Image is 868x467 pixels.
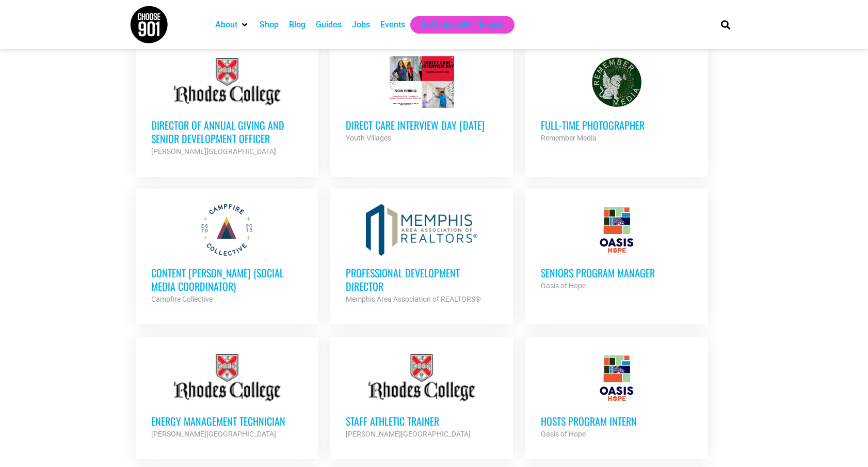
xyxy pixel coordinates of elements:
[151,430,276,438] strong: [PERSON_NAME][GEOGRAPHIC_DATA]
[151,414,303,428] h3: Energy Management Technician
[330,41,513,160] a: Direct Care Interview Day [DATE] Youth Villages
[210,16,703,34] nav: Main nav
[210,16,254,34] div: About
[151,118,303,145] h3: Director of Annual Giving and Senior Development Officer
[541,430,586,438] strong: Oasis of Hope
[136,189,318,321] a: Content [PERSON_NAME] (Social Media Coordinator) Campfire Collective
[541,266,693,279] h3: Seniors Program Manager
[541,414,693,428] h3: HOSTS Program Intern
[330,337,513,456] a: Staff Athletic Trainer [PERSON_NAME][GEOGRAPHIC_DATA]
[316,19,342,31] a: Guides
[136,337,318,456] a: Energy Management Technician [PERSON_NAME][GEOGRAPHIC_DATA]
[346,118,497,132] h3: Direct Care Interview Day [DATE]
[330,189,513,321] a: Professional Development Director Memphis Area Association of REALTORS®
[525,41,708,160] a: Full-Time Photographer Remember Media
[289,19,306,31] a: Blog
[346,414,497,428] h3: Staff Athletic Trainer
[421,19,504,31] a: Get Choose901 Emails
[525,189,708,307] a: Seniors Program Manager Oasis of Hope
[541,282,586,290] strong: Oasis of Hope
[151,147,276,155] strong: [PERSON_NAME][GEOGRAPHIC_DATA]
[352,19,370,31] a: Jobs
[215,19,237,31] a: About
[136,41,318,173] a: Director of Annual Giving and Senior Development Officer [PERSON_NAME][GEOGRAPHIC_DATA]
[541,134,597,142] strong: Remember Media
[151,295,213,303] strong: Campfire Collective
[717,16,734,33] div: Search
[346,266,497,293] h3: Professional Development Director
[346,134,391,142] strong: Youth Villages
[525,337,708,456] a: HOSTS Program Intern Oasis of Hope
[346,295,481,303] strong: Memphis Area Association of REALTORS®
[346,430,471,438] strong: [PERSON_NAME][GEOGRAPHIC_DATA]
[541,118,693,132] h3: Full-Time Photographer
[151,266,303,293] h3: Content [PERSON_NAME] (Social Media Coordinator)
[260,19,279,31] a: Shop
[380,19,405,31] a: Events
